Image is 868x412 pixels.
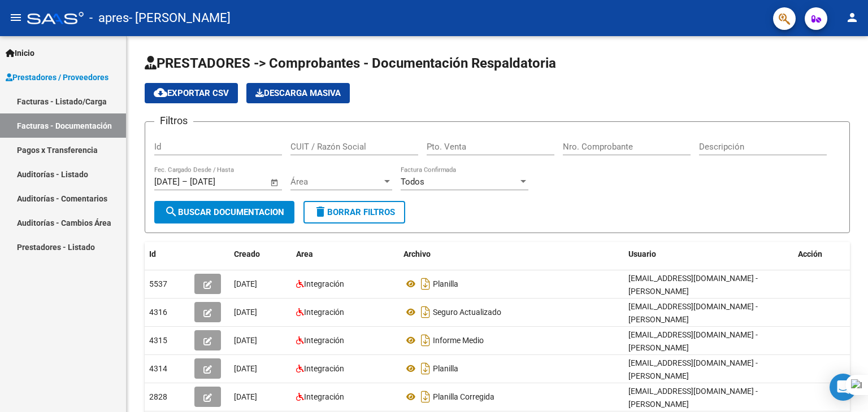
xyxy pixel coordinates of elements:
span: Archivo [403,249,431,258]
span: Acción [798,249,822,258]
span: Integración [304,336,344,345]
button: Buscar Documentacion [154,201,294,223]
span: Área [290,177,382,187]
span: Exportar CSV [154,88,229,98]
span: [EMAIL_ADDRESS][DOMAIN_NAME] - [PERSON_NAME] [628,274,758,296]
button: Open calendar [268,176,281,189]
span: Planilla Corregida [433,392,494,401]
span: [EMAIL_ADDRESS][DOMAIN_NAME] - [PERSON_NAME] [628,358,758,380]
span: Integración [304,392,344,401]
mat-icon: search [164,205,178,218]
span: PRESTADORES -> Comprobantes - Documentación Respaldatoria [145,55,556,71]
span: [DATE] [234,392,257,401]
input: Fecha inicio [154,177,180,187]
datatable-header-cell: Archivo [399,242,624,266]
span: Inicio [6,47,34,59]
span: Id [149,249,156,258]
span: [EMAIL_ADDRESS][DOMAIN_NAME] - [PERSON_NAME] [628,302,758,324]
i: Descargar documento [418,303,433,321]
mat-icon: person [845,11,859,24]
span: [DATE] [234,279,257,288]
span: – [182,177,188,187]
datatable-header-cell: Area [292,242,399,266]
span: 4316 [149,308,167,317]
span: Descarga Masiva [255,88,341,98]
i: Descargar documento [418,275,433,293]
span: 4314 [149,364,167,373]
span: [DATE] [234,364,257,373]
mat-icon: menu [9,11,23,24]
h3: Filtros [154,113,193,129]
span: Buscar Documentacion [164,207,284,217]
datatable-header-cell: Acción [793,242,850,266]
span: Borrar Filtros [314,207,395,217]
i: Descargar documento [418,388,433,406]
span: - apres [89,6,129,30]
span: Prestadores / Proveedores [6,71,108,84]
span: Integración [304,308,344,317]
span: 2828 [149,392,167,401]
datatable-header-cell: Usuario [624,242,793,266]
datatable-header-cell: Creado [229,242,292,266]
span: [DATE] [234,336,257,345]
i: Descargar documento [418,360,433,378]
span: [DATE] [234,308,257,317]
span: Area [296,249,313,258]
span: Informe Medio [433,336,484,345]
span: Planilla [433,364,458,373]
input: Fecha fin [190,177,245,187]
span: Integración [304,279,344,288]
button: Borrar Filtros [303,201,405,223]
app-download-masive: Descarga masiva de comprobantes (adjuntos) [246,83,350,103]
span: Seguro Actualizado [433,308,501,317]
mat-icon: delete [314,205,327,218]
datatable-header-cell: Id [145,242,190,266]
button: Exportar CSV [145,83,238,103]
i: Descargar documento [418,331,433,349]
span: - [PERSON_NAME] [129,6,231,30]
span: Creado [234,249,260,258]
span: Planilla [433,279,458,288]
button: Descarga Masiva [246,83,350,103]
span: Todos [401,177,424,187]
div: Open Intercom Messenger [830,374,857,401]
span: Integración [304,364,344,373]
span: [EMAIL_ADDRESS][DOMAIN_NAME] - [PERSON_NAME] [628,387,758,409]
mat-icon: cloud_download [154,86,167,99]
span: 5537 [149,279,167,288]
span: Usuario [628,249,656,258]
span: 4315 [149,336,167,345]
span: [EMAIL_ADDRESS][DOMAIN_NAME] - [PERSON_NAME] [628,330,758,352]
